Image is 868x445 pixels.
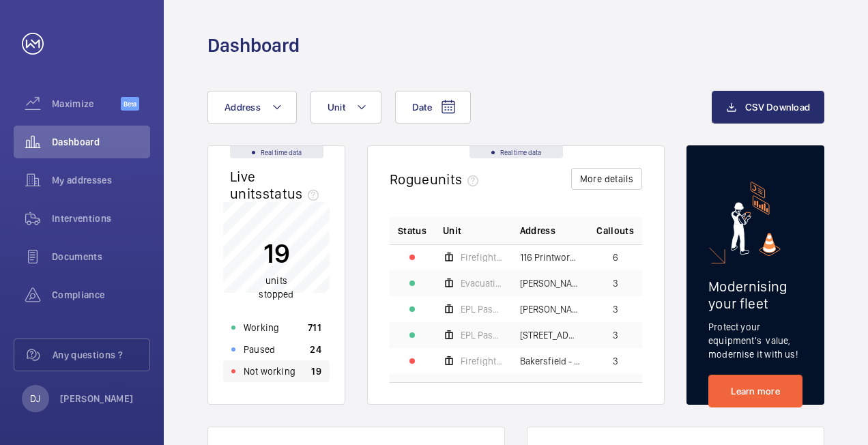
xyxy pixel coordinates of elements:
[310,343,321,356] p: 24
[443,224,461,238] span: Unit
[520,356,581,366] span: Bakersfield - High Risk Building - [GEOGRAPHIC_DATA]
[708,375,802,407] a: Learn more
[520,278,581,288] span: [PERSON_NAME] Court - High Risk Building - [PERSON_NAME][GEOGRAPHIC_DATA]
[259,236,293,270] p: 19
[461,330,504,340] span: EPL Passenger Lift 19b
[310,91,381,124] button: Unit
[469,146,563,158] div: Real time data
[395,91,471,124] button: Date
[613,253,618,262] span: 6
[244,364,295,378] p: Not working
[52,135,150,149] span: Dashboard
[52,212,150,225] span: Interventions
[263,185,325,202] span: status
[230,168,324,202] h2: Live units
[259,274,293,301] p: units
[708,278,802,312] h2: Modernising your fleet
[30,392,40,405] p: DJ
[259,289,293,300] span: stopped
[225,102,261,113] span: Address
[520,253,581,262] span: 116 Printworks Apartments Flats 1-65 - High Risk Building - 116 Printworks Apartments Flats 1-65
[461,253,504,262] span: Firefighters - EPL Flats 1-65 No 1
[244,343,275,356] p: Paused
[461,278,504,288] span: Evacuation - EPL Passenger Lift No 2
[613,278,618,288] span: 3
[207,91,297,124] button: Address
[613,356,618,366] span: 3
[520,304,581,314] span: [PERSON_NAME] House - High Risk Building - [PERSON_NAME][GEOGRAPHIC_DATA]
[230,146,323,158] div: Real time data
[520,224,555,238] span: Address
[745,102,810,113] span: CSV Download
[712,91,824,124] button: CSV Download
[390,171,484,188] h2: Rogue
[207,33,300,58] h1: Dashboard
[60,392,134,405] p: [PERSON_NAME]
[52,288,150,302] span: Compliance
[308,321,321,334] p: 711
[52,173,150,187] span: My addresses
[571,168,642,190] button: More details
[430,171,484,188] span: units
[731,182,781,256] img: marketing-card.svg
[53,348,149,362] span: Any questions ?
[412,102,432,113] span: Date
[244,321,279,334] p: Working
[596,224,634,238] span: Callouts
[52,250,150,263] span: Documents
[52,97,121,111] span: Maximize
[328,102,345,113] span: Unit
[708,320,802,361] p: Protect your equipment's value, modernise it with us!
[121,97,139,111] span: Beta
[613,304,618,314] span: 3
[613,330,618,340] span: 3
[461,356,504,366] span: Firefighters - EPL Passenger Lift No 2
[398,224,426,238] p: Status
[520,330,581,340] span: [STREET_ADDRESS][PERSON_NAME][PERSON_NAME]
[461,304,504,314] span: EPL Passenger Lift No 1
[311,364,321,378] p: 19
